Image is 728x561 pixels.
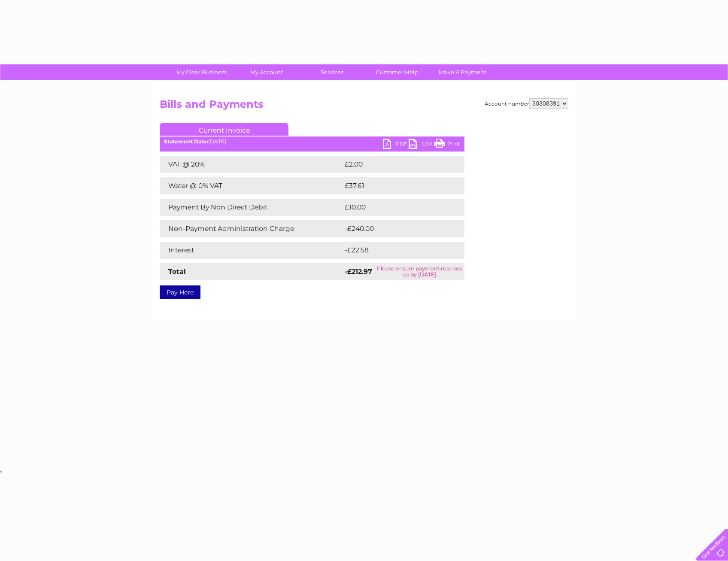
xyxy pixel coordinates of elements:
[160,98,568,115] h2: Bills and Payments
[168,267,186,276] strong: Total
[345,267,372,276] strong: -£212.97
[160,199,343,216] td: Payment By Non Direct Debit
[362,64,433,80] a: Customer Help
[434,139,460,151] a: Print
[297,64,367,80] a: Services
[343,199,447,216] td: £10.00
[231,64,302,80] a: My Account
[160,242,343,259] td: Interest
[343,242,449,259] td: -£22.58
[160,123,288,136] a: Current Invoice
[160,285,200,299] a: Pay Here
[343,220,451,237] td: -£240.00
[409,139,434,151] a: CSV
[427,64,498,80] a: Make A Payment
[160,156,343,173] td: VAT @ 20%
[343,156,445,173] td: £2.00
[160,139,464,145] div: [DATE]
[343,177,446,194] td: £37.61
[160,220,343,237] td: Non-Payment Administration Charge
[375,263,464,280] td: Please ensure payment reaches us by [DATE]
[160,177,343,194] td: Water @ 0% VAT
[485,98,568,109] div: Account number
[166,64,237,80] a: My Clear Business
[164,138,208,145] b: Statement Date:
[383,139,409,151] a: PDF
